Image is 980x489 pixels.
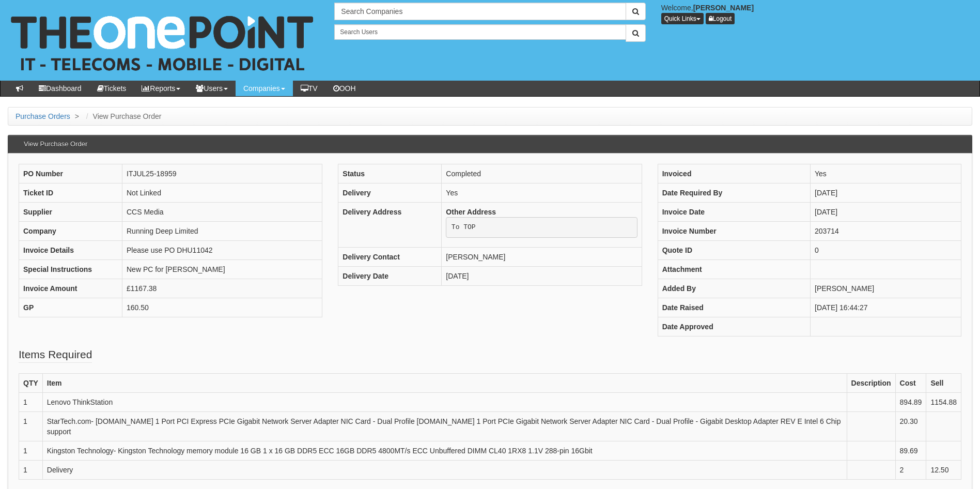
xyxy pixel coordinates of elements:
td: [PERSON_NAME] [442,247,642,266]
td: CCS Media [122,203,322,222]
th: Date Required By [658,184,810,203]
a: Companies [236,81,293,96]
td: 12.50 [926,461,961,480]
td: Lenovo ThinkStation [42,393,847,412]
th: Added By [658,279,810,298]
td: [DATE] [442,266,642,285]
a: Users [188,81,236,96]
td: Completed [442,164,642,184]
td: 89.69 [895,441,926,461]
td: 1 [19,441,43,461]
b: [PERSON_NAME] [693,4,754,12]
td: Running Deep Limited [122,222,322,241]
td: [PERSON_NAME] [811,279,961,298]
td: [DATE] [811,184,961,203]
th: Quote ID [658,241,810,260]
th: Invoiced [658,164,810,184]
th: Company [19,222,122,241]
td: [DATE] [811,203,961,222]
th: Sell [926,374,961,393]
a: Logout [706,13,735,24]
th: Invoice Number [658,222,810,241]
th: Date Approved [658,317,810,337]
td: Yes [811,164,961,184]
legend: Items Required [19,347,92,363]
td: 1 [19,393,43,412]
td: Please use PO DHU11042 [122,241,322,260]
td: 2 [895,461,926,480]
td: [DATE] 16:44:27 [811,298,961,317]
th: Invoice Amount [19,279,122,298]
td: ITJUL25-18959 [122,164,322,184]
td: New PC for [PERSON_NAME] [122,260,322,279]
a: Tickets [89,81,134,96]
th: PO Number [19,164,122,184]
td: £1167.38 [122,279,322,298]
td: 1 [19,412,43,441]
td: Not Linked [122,184,322,203]
li: View Purchase Order [84,111,162,121]
th: Description [847,374,895,393]
button: Quick Links [661,13,704,24]
td: Yes [442,184,642,203]
th: Date Raised [658,298,810,317]
td: 0 [811,241,961,260]
th: Delivery Address [338,203,442,248]
th: Supplier [19,203,122,222]
h3: View Purchase Order [19,135,92,153]
td: Delivery [42,461,847,480]
div: Welcome, [654,3,980,24]
span: > [72,112,82,120]
a: OOH [325,81,364,96]
input: Search Users [334,24,626,40]
th: Cost [895,374,926,393]
th: GP [19,298,122,317]
a: TV [293,81,325,96]
pre: To TOP [446,217,637,238]
td: 160.50 [122,298,322,317]
td: 894.89 [895,393,926,412]
b: Other Address [446,208,496,216]
th: Delivery Date [338,266,442,285]
input: Search Companies [334,3,626,20]
a: Reports [134,81,188,96]
th: Status [338,164,442,184]
th: Invoice Date [658,203,810,222]
td: StarTech.com- [DOMAIN_NAME] 1 Port PCI Express PCIe Gigabit Network Server Adapter NIC Card - Dua... [42,412,847,441]
th: Invoice Details [19,241,122,260]
th: QTY [19,374,43,393]
th: Special Instructions [19,260,122,279]
td: 203714 [811,222,961,241]
th: Attachment [658,260,810,279]
td: 1 [19,461,43,480]
td: Kingston Technology- Kingston Technology memory module 16 GB 1 x 16 GB DDR5 ECC 16GB DDR5 4800MT/... [42,441,847,461]
a: Purchase Orders [15,112,70,120]
th: Ticket ID [19,184,122,203]
td: 1154.88 [926,393,961,412]
td: 20.30 [895,412,926,441]
th: Delivery [338,184,442,203]
a: Dashboard [31,81,89,96]
th: Item [42,374,847,393]
th: Delivery Contact [338,247,442,266]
